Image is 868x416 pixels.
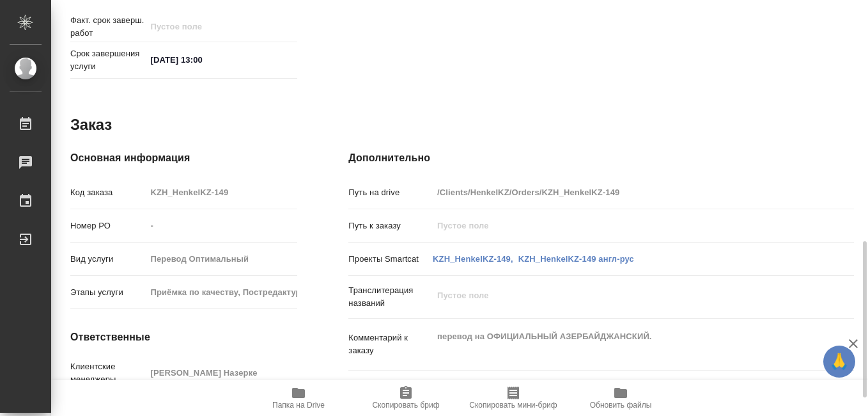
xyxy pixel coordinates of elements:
[469,401,557,410] span: Скопировать мини-бриф
[567,380,674,416] button: Обновить файлы
[70,253,146,266] p: Вид услуги
[828,348,850,375] span: 🙏
[590,401,652,410] span: Обновить файлы
[272,401,325,410] span: Папка на Drive
[146,283,297,301] input: Пустое поле
[70,330,297,345] h4: Ответственные
[146,364,297,382] input: Пустое поле
[70,14,146,40] p: Факт. срок заверш. работ
[348,284,433,310] p: Транслитерация названий
[823,346,855,378] button: 🙏
[433,254,513,264] a: KZH_HenkelKZ-149,
[348,220,433,232] p: Путь к заказу
[518,254,634,264] a: KZH_HenkelKZ-149 англ-рус
[348,253,433,266] p: Проекты Smartcat
[348,186,433,199] p: Путь на drive
[70,150,297,166] h4: Основная информация
[146,216,297,235] input: Пустое поле
[70,286,146,299] p: Этапы услуги
[348,332,433,357] p: Комментарий к заказу
[70,220,146,232] p: Номер РО
[460,380,567,416] button: Скопировать мини-бриф
[70,115,112,135] h2: Заказ
[146,17,258,36] input: Пустое поле
[348,150,854,166] h4: Дополнительно
[433,326,812,360] textarea: перевод на ОФИЦИАЛЬНЫЙ АЗЕРБАЙДЖАНСКИЙ.
[433,183,812,202] input: Пустое поле
[70,360,146,386] p: Клиентские менеджеры
[70,186,146,199] p: Код заказа
[70,47,146,73] p: Срок завершения услуги
[146,51,258,69] input: ✎ Введи что-нибудь
[245,380,352,416] button: Папка на Drive
[433,216,812,235] input: Пустое поле
[146,183,297,202] input: Пустое поле
[146,250,297,268] input: Пустое поле
[352,380,460,416] button: Скопировать бриф
[372,401,439,410] span: Скопировать бриф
